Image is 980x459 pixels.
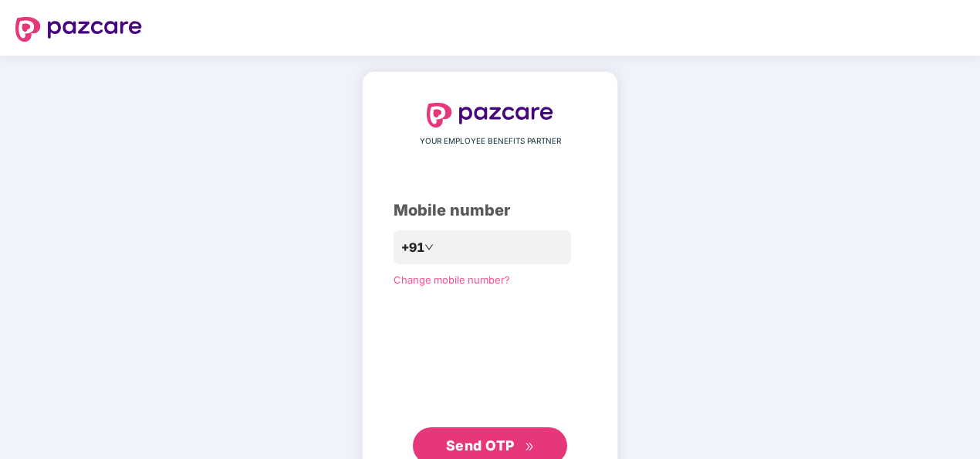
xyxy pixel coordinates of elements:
img: logo [427,103,553,127]
span: down [424,243,434,252]
span: double-right [525,442,535,452]
img: logo [15,17,142,42]
a: Change mobile number? [394,274,510,286]
span: YOUR EMPLOYEE BENEFITS PARTNER [420,135,561,148]
div: Mobile number [394,199,586,223]
span: Send OTP [446,437,515,454]
span: +91 [401,238,424,257]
